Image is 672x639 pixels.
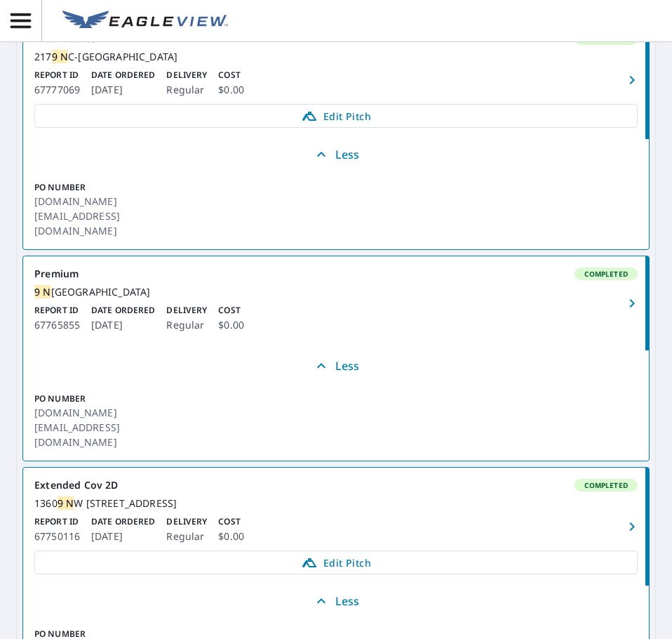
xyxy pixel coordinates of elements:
[218,81,244,98] p: $0.00
[218,69,244,81] p: Cost
[218,528,244,545] p: $0.00
[34,515,80,528] p: Report ID
[23,256,649,350] a: PremiumCompleted9 N[GEOGRAPHIC_DATA]Report ID67765855Date Ordered[DATE]DeliveryRegularCost$0.00
[34,194,157,238] p: [DOMAIN_NAME][EMAIL_ADDRESS][DOMAIN_NAME]
[34,393,157,405] p: PO Number
[34,317,80,334] p: 67765855
[91,528,155,545] p: [DATE]
[166,515,207,528] p: Delivery
[23,586,649,617] button: Less
[313,146,360,163] p: Less
[43,107,629,124] span: Edit Pitch
[54,2,236,40] a: EV Logo
[91,515,155,528] p: Date Ordered
[576,480,636,490] span: Completed
[34,181,157,194] p: PO Number
[313,357,360,374] p: Less
[34,268,638,280] div: Premium
[58,496,74,510] mark: 9 N
[91,317,155,334] p: [DATE]
[34,81,80,98] p: 67777069
[218,515,244,528] p: Cost
[34,304,80,317] p: Report ID
[34,104,638,128] a: Edit Pitch
[166,528,207,545] p: Regular
[34,497,638,510] div: 1360 W [STREET_ADDRESS]
[218,304,244,317] p: Cost
[34,51,638,63] div: 217 C-[GEOGRAPHIC_DATA]
[166,81,207,98] p: Regular
[23,468,649,586] a: Extended Cov 2DCompleted13609 NW [STREET_ADDRESS]Report ID67750116Date Ordered[DATE]DeliveryRegul...
[166,69,207,81] p: Delivery
[52,50,69,63] mark: 9 N
[23,139,649,170] button: Less
[43,554,629,571] span: Edit Pitch
[34,479,638,492] div: Extended Cov 2D
[34,551,638,574] a: Edit Pitch
[91,69,155,81] p: Date Ordered
[576,269,636,279] span: Completed
[34,405,157,449] p: [DOMAIN_NAME][EMAIL_ADDRESS][DOMAIN_NAME]
[166,317,207,334] p: Regular
[166,304,207,317] p: Delivery
[313,593,360,610] p: Less
[34,69,80,81] p: Report ID
[34,286,638,298] div: [GEOGRAPHIC_DATA]
[23,350,649,381] button: Less
[91,304,155,317] p: Date Ordered
[23,21,649,139] a: Extended Cov 2DCompleted2179 NC-[GEOGRAPHIC_DATA]Report ID67777069Date Ordered[DATE]DeliveryRegul...
[91,81,155,98] p: [DATE]
[34,285,51,298] mark: 9 N
[34,528,80,545] p: 67750116
[218,317,244,334] p: $0.00
[62,11,228,32] img: EV Logo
